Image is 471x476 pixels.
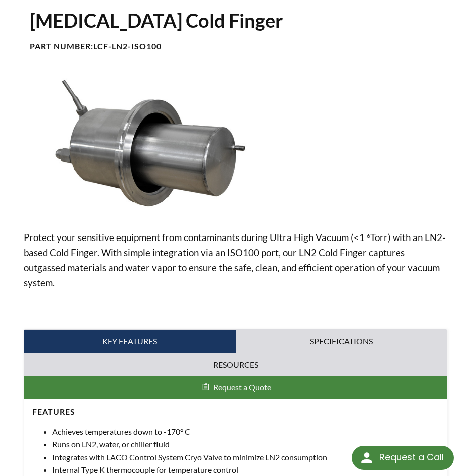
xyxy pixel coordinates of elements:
[365,232,370,240] sup: -6
[52,438,439,451] li: Runs on LN2, water, or chiller fluid
[30,8,441,33] h1: [MEDICAL_DATA] Cold Finger
[236,330,447,353] a: Specifications
[24,376,447,399] button: Request a Quote
[24,330,236,353] a: Key Features
[93,41,162,51] b: LCF-LN2-ISO100
[352,446,454,470] div: Request a Call
[359,450,375,466] img: round button
[24,75,270,214] img: Image showing LN2 cold finger, angled view
[24,353,447,376] a: Resources
[52,451,439,464] li: Integrates with LACO Control System Cryo Valve to minimize LN2 consumption
[32,407,439,417] h4: Features
[24,230,447,290] p: Protect your sensitive equipment from contaminants during Ultra High Vacuum (<1 Torr) with an LN2...
[52,425,439,438] li: Achieves temperatures down to -170° C
[30,41,441,52] h4: Part Number:
[213,382,271,392] span: Request a Quote
[379,446,444,469] div: Request a Call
